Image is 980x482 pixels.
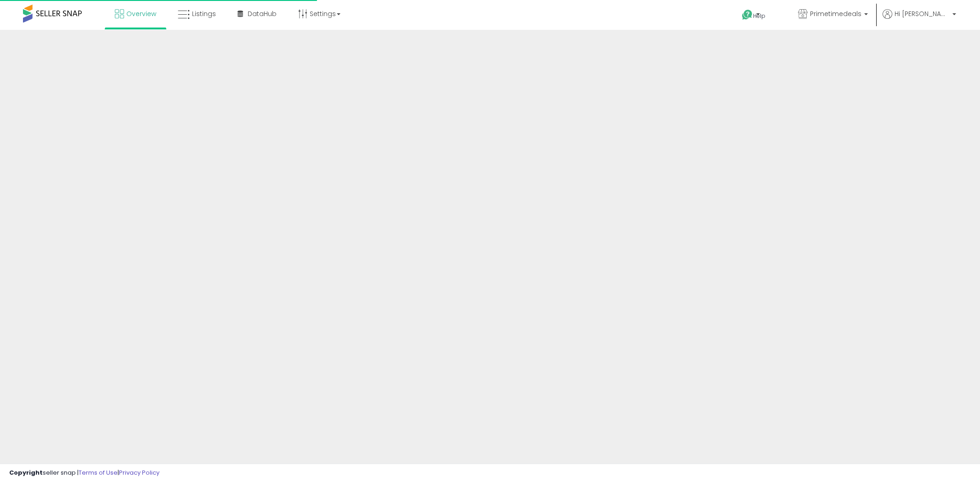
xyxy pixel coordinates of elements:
span: Hi [PERSON_NAME] [895,9,950,18]
span: Listings [192,9,216,18]
i: Get Help [742,9,753,21]
span: Primetimedeals [810,9,861,18]
span: Help [753,12,765,20]
span: Overview [126,9,156,18]
a: Help [735,2,783,30]
a: Hi [PERSON_NAME] [883,9,956,30]
span: DataHub [248,9,277,18]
